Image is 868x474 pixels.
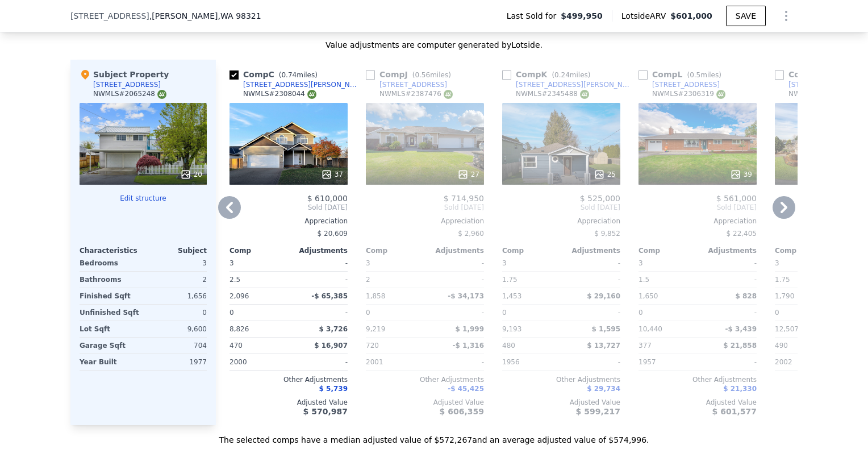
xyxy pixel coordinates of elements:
[145,338,207,354] div: 704
[80,69,169,80] div: Subject Property
[229,272,286,288] div: 2.5
[408,71,456,79] span: ( miles)
[639,398,757,407] div: Adjusted Value
[502,292,521,300] span: 1,453
[366,375,484,384] div: Other Adjustments
[507,10,561,22] span: Last Sold for
[502,375,620,384] div: Other Adjustments
[291,272,348,288] div: -
[639,203,757,212] span: Sold [DATE]
[502,342,515,350] span: 480
[274,71,322,79] span: ( miles)
[366,203,484,212] span: Sold [DATE]
[448,385,484,393] span: -$ 45,425
[639,342,652,350] span: 377
[700,272,757,288] div: -
[281,71,297,79] span: 0.74
[157,90,166,99] img: NWMLS Logo
[145,354,207,370] div: 1977
[379,80,447,89] div: [STREET_ADDRESS]
[587,385,620,393] span: $ 29,734
[775,309,779,317] span: 0
[145,288,207,304] div: 1,656
[440,407,484,416] span: $ 606,359
[502,80,634,89] a: [STREET_ADDRESS][PERSON_NAME]
[366,272,423,288] div: 2
[561,10,603,22] span: $499,950
[425,246,484,255] div: Adjustments
[229,246,289,255] div: Comp
[639,272,695,288] div: 1.5
[547,71,595,79] span: ( miles)
[427,354,484,370] div: -
[291,305,348,321] div: -
[291,255,348,271] div: -
[564,305,620,321] div: -
[735,292,757,300] span: $ 828
[229,292,249,300] span: 2,096
[639,354,695,370] div: 1957
[587,342,620,350] span: $ 13,727
[788,80,856,89] div: [STREET_ADDRESS]
[145,255,207,271] div: 3
[502,309,507,317] span: 0
[229,375,348,384] div: Other Adjustments
[502,246,561,255] div: Comp
[592,325,620,333] span: $ 1,595
[730,169,752,180] div: 39
[775,292,794,300] span: 1,790
[727,230,757,238] span: $ 22,405
[145,272,207,288] div: 2
[366,342,379,350] span: 720
[314,342,348,350] span: $ 16,907
[366,246,425,255] div: Comp
[319,325,348,333] span: $ 3,726
[366,217,484,226] div: Appreciation
[564,354,620,370] div: -
[775,246,834,255] div: Comp
[243,89,316,99] div: NWMLS # 2308044
[180,169,202,180] div: 20
[458,230,484,238] span: $ 2,960
[307,194,348,203] span: $ 610,000
[291,354,348,370] div: -
[502,259,507,267] span: 3
[229,80,361,89] a: [STREET_ADDRESS][PERSON_NAME]
[229,309,234,317] span: 0
[670,11,712,20] span: $601,000
[229,398,348,407] div: Adjusted Value
[502,203,620,212] span: Sold [DATE]
[580,90,589,99] img: NWMLS Logo
[303,407,348,416] span: $ 570,987
[725,325,757,333] span: -$ 3,439
[80,354,141,370] div: Year Built
[93,89,166,99] div: NWMLS # 2065248
[788,89,862,99] div: NWMLS # 2348656
[93,80,161,89] div: [STREET_ADDRESS]
[366,398,484,407] div: Adjusted Value
[580,194,620,203] span: $ 525,000
[289,246,348,255] div: Adjustments
[700,305,757,321] div: -
[639,325,662,333] span: 10,440
[366,292,385,300] span: 1,858
[639,292,658,300] span: 1,650
[698,246,757,255] div: Adjustments
[229,69,322,80] div: Comp C
[502,325,521,333] span: 9,193
[690,71,700,79] span: 0.5
[80,305,141,321] div: Unfinished Sqft
[554,71,570,79] span: 0.24
[311,292,348,300] span: -$ 65,385
[229,203,348,212] span: Sold [DATE]
[775,80,856,89] a: [STREET_ADDRESS]
[448,292,484,300] span: -$ 34,173
[700,255,757,271] div: -
[366,259,370,267] span: 3
[639,246,698,255] div: Comp
[716,194,757,203] span: $ 561,000
[652,80,720,89] div: [STREET_ADDRESS]
[143,246,207,255] div: Subject
[456,325,484,333] span: $ 1,999
[639,375,757,384] div: Other Adjustments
